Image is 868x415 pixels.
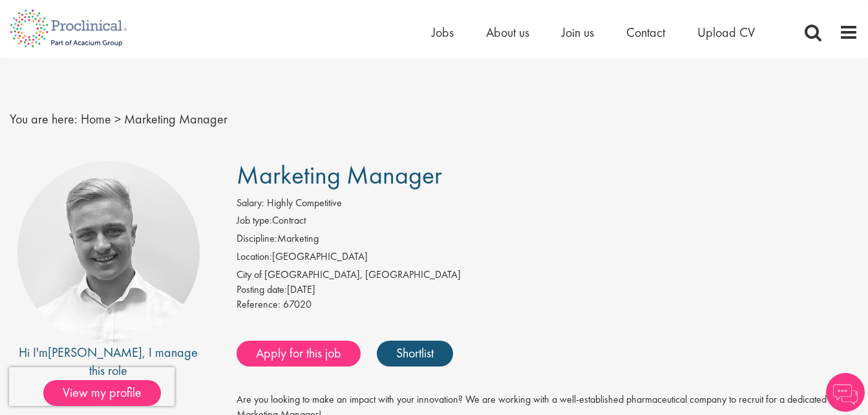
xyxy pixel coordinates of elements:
span: 67020 [283,297,312,311]
div: [DATE] [237,282,858,297]
div: City of [GEOGRAPHIC_DATA], [GEOGRAPHIC_DATA] [237,268,858,282]
li: Marketing [237,231,858,250]
li: Contract [237,213,858,231]
a: About us [486,24,529,41]
span: You are here: [10,111,78,127]
span: Marketing Manager [237,158,442,191]
span: > [114,111,121,127]
a: Join us [562,24,594,41]
li: [GEOGRAPHIC_DATA] [237,250,858,268]
img: Chatbot [826,373,865,412]
iframe: reCAPTCHA [9,367,175,406]
span: Marketing Manager [124,111,228,127]
label: Job type: [237,213,272,228]
a: [PERSON_NAME] [48,344,142,361]
span: Highly Competitive [267,196,342,209]
a: Shortlist [377,341,453,367]
label: Salary: [237,196,264,211]
label: Location: [237,250,272,264]
div: Hi I'm , I manage this role [10,343,207,380]
a: Jobs [432,24,454,41]
img: imeage of recruiter Joshua Bye [17,161,200,343]
a: Upload CV [697,24,755,41]
a: breadcrumb link [81,111,111,127]
label: Discipline: [237,231,277,246]
span: Posting date: [237,282,287,296]
a: Apply for this job [237,341,361,367]
label: Reference: [237,297,281,312]
a: Contact [626,24,665,41]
